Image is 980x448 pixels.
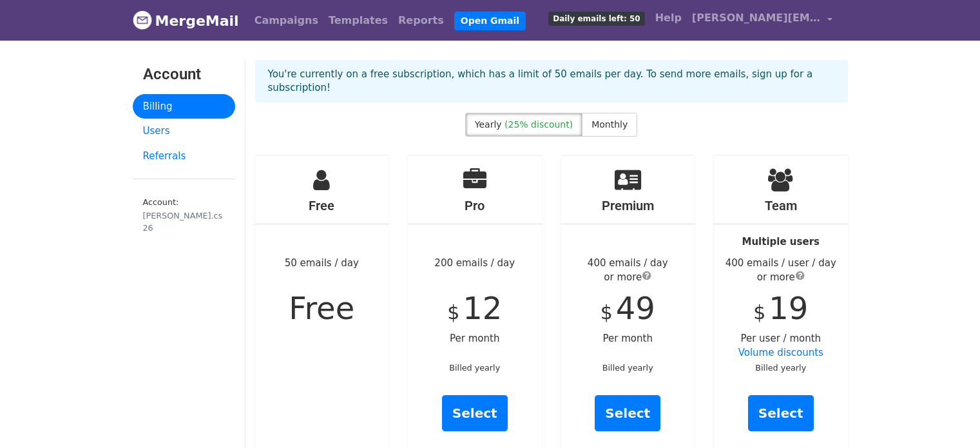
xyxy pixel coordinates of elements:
[687,5,838,35] a: [PERSON_NAME][EMAIL_ADDRESS][DOMAIN_NAME]
[543,5,649,31] a: Daily emails left: 50
[692,10,821,26] span: [PERSON_NAME][EMAIL_ADDRESS][DOMAIN_NAME]
[447,301,459,324] span: $
[548,12,644,26] span: Daily emails left: 50
[504,119,573,130] span: (25% discount)
[714,256,848,285] div: 400 emails / user / day or more
[454,12,526,30] a: Open Gmail
[143,209,225,234] div: [PERSON_NAME].cs26
[449,363,500,373] small: Billed yearly
[600,301,613,324] span: $
[442,395,508,431] a: Select
[393,8,449,34] a: Reports
[133,10,152,30] img: MergeMail logo
[475,119,502,130] span: Yearly
[133,144,235,169] a: Referrals
[591,119,628,130] span: Monthly
[249,8,323,34] a: Campaigns
[255,198,389,213] h4: Free
[742,236,820,248] strong: Multiple users
[595,395,660,431] a: Select
[753,301,765,324] span: $
[561,198,695,213] h4: Premium
[268,68,835,95] p: You're currently on a free subscription, which has a limit of 50 emails per day. To send more ema...
[561,256,695,285] div: 400 emails / day or more
[602,363,653,373] small: Billed yearly
[755,363,806,373] small: Billed yearly
[408,198,542,213] h4: Pro
[714,198,848,213] h4: Team
[769,290,808,326] span: 19
[738,347,823,358] a: Volume discounts
[143,65,225,84] h3: Account
[650,5,687,31] a: Help
[323,8,393,34] a: Templates
[133,94,235,119] a: Billing
[133,119,235,144] a: Users
[616,290,655,326] span: 49
[289,290,354,326] span: Free
[748,395,814,431] a: Select
[133,7,239,34] a: MergeMail
[143,197,225,234] small: Account:
[463,290,502,326] span: 12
